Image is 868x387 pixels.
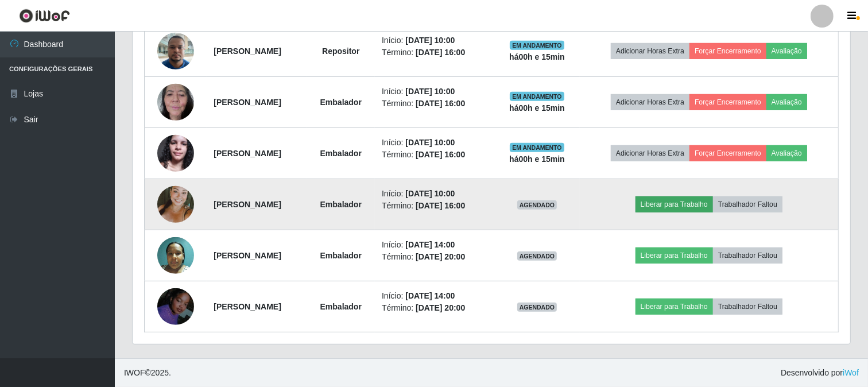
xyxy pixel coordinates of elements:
[611,43,689,59] button: Adicionar Horas Extra
[382,149,487,161] li: Término:
[510,143,564,152] span: EM ANDAMENTO
[416,150,465,159] time: [DATE] 16:00
[322,47,359,56] strong: Repositor
[689,94,766,110] button: Forçar Encerramento
[214,200,281,209] strong: [PERSON_NAME]
[713,196,782,212] button: Trabalhador Faltou
[766,145,807,161] button: Avaliação
[382,251,487,263] li: Término:
[416,99,465,108] time: [DATE] 16:00
[382,86,487,98] li: Início:
[382,200,487,212] li: Término:
[157,26,194,75] img: 1751537472909.jpeg
[766,94,807,110] button: Avaliação
[713,299,782,315] button: Trabalhador Faltou
[382,302,487,314] li: Término:
[510,41,564,50] span: EM ANDAMENTO
[214,302,281,311] strong: [PERSON_NAME]
[382,137,487,149] li: Início:
[510,92,564,101] span: EM ANDAMENTO
[382,188,487,200] li: Início:
[214,98,281,107] strong: [PERSON_NAME]
[517,200,557,210] span: AGENDADO
[635,299,713,315] button: Liberar para Trabalho
[713,247,782,264] button: Trabalhador Faltou
[509,52,565,61] strong: há 00 h e 15 min
[405,138,455,147] time: [DATE] 10:00
[405,291,455,300] time: [DATE] 14:00
[382,34,487,47] li: Início:
[405,36,455,45] time: [DATE] 10:00
[382,47,487,59] li: Término:
[635,247,713,264] button: Liberar para Trabalho
[689,43,766,59] button: Forçar Encerramento
[124,368,145,377] span: IWOF
[416,252,465,261] time: [DATE] 20:00
[214,251,281,260] strong: [PERSON_NAME]
[405,240,455,249] time: [DATE] 14:00
[416,48,465,57] time: [DATE] 16:00
[416,201,465,210] time: [DATE] 16:00
[781,367,859,379] span: Desenvolvido por
[843,368,859,377] a: iWof
[157,237,194,274] img: 1705012205933.jpeg
[157,288,194,325] img: 1758976363500.jpeg
[157,78,194,126] img: 1653915171723.jpeg
[517,303,557,312] span: AGENDADO
[689,145,766,161] button: Forçar Encerramento
[635,196,713,212] button: Liberar para Trabalho
[611,145,689,161] button: Adicionar Horas Extra
[320,302,362,311] strong: Embalador
[517,251,557,261] span: AGENDADO
[405,87,455,96] time: [DATE] 10:00
[320,149,362,158] strong: Embalador
[382,98,487,110] li: Término:
[382,239,487,251] li: Início:
[124,367,171,379] span: © 2025 .
[509,103,565,113] strong: há 00 h e 15 min
[320,200,362,209] strong: Embalador
[405,189,455,198] time: [DATE] 10:00
[214,149,281,158] strong: [PERSON_NAME]
[766,43,807,59] button: Avaliação
[214,47,281,56] strong: [PERSON_NAME]
[611,94,689,110] button: Adicionar Horas Extra
[157,129,194,177] img: 1710270402081.jpeg
[416,303,465,312] time: [DATE] 20:00
[509,154,565,164] strong: há 00 h e 15 min
[320,98,362,107] strong: Embalador
[382,290,487,302] li: Início:
[19,9,70,23] img: CoreUI Logo
[320,251,362,260] strong: Embalador
[157,172,194,237] img: 1755461903677.jpeg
